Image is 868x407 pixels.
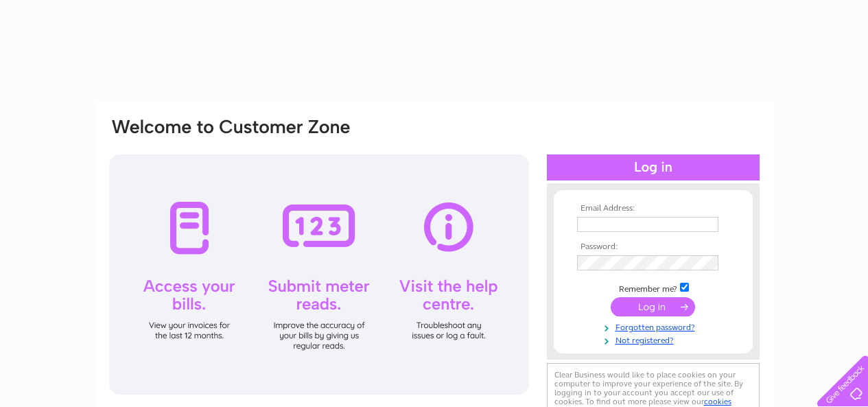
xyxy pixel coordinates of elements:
[611,297,695,316] input: Submit
[574,281,733,294] td: Remember me?
[574,242,733,252] th: Password:
[577,320,733,333] a: Forgotten password?
[577,333,733,346] a: Not registered?
[574,204,733,213] th: Email Address:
